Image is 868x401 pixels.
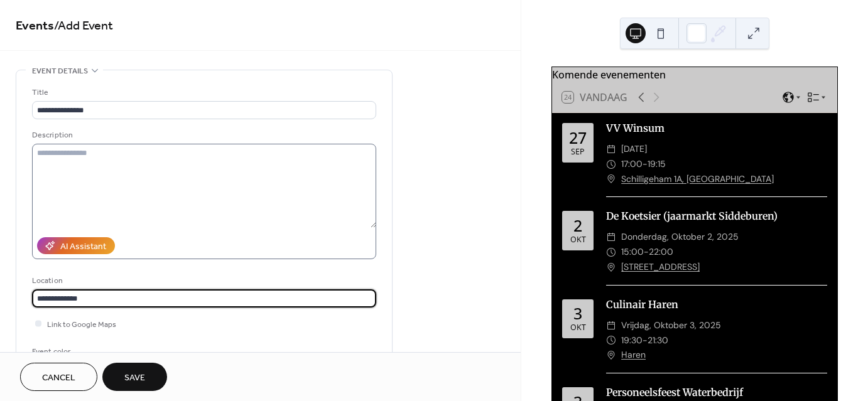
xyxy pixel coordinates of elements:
[606,245,616,260] div: ​
[606,208,827,223] div: De Koetsier (jaarmarkt Siddeburen)
[649,245,673,260] span: 22:00
[606,172,616,187] div: ​
[606,318,616,333] div: ​
[16,14,54,38] a: Events
[42,372,75,385] span: Cancel
[606,333,616,348] div: ​
[621,318,721,333] span: vrijdag, oktober 3, 2025
[621,230,739,245] span: donderdag, oktober 2, 2025
[643,333,648,348] span: -
[606,260,616,275] div: ​
[569,130,587,146] div: 27
[621,348,646,363] a: Haren
[644,245,649,260] span: -
[606,120,827,136] div: VV Winsum
[621,245,644,260] span: 15:00
[621,260,700,275] a: [STREET_ADDRESS]
[573,306,582,321] div: 3
[606,348,616,363] div: ​
[643,157,648,172] span: -
[621,142,647,157] span: [DATE]
[124,372,145,385] span: Save
[606,230,616,245] div: ​
[571,148,585,156] div: sep
[606,157,616,172] div: ​
[32,274,374,287] div: Location
[621,157,643,172] span: 17:00
[570,236,586,244] div: okt
[648,157,666,172] span: 19:15
[606,297,827,312] div: Culinair Haren
[102,363,167,391] button: Save
[32,86,374,99] div: Title
[47,318,116,331] span: Link to Google Maps
[20,363,97,391] button: Cancel
[54,14,113,38] span: / Add Event
[60,240,106,254] div: AI Assistant
[32,129,374,142] div: Description
[573,218,582,233] div: 2
[621,333,643,348] span: 19:30
[570,324,586,332] div: okt
[606,142,616,157] div: ​
[32,65,88,78] span: Event details
[37,237,115,254] button: AI Assistant
[32,345,126,358] div: Event color
[552,67,837,82] div: Komende evenementen
[621,172,774,187] a: Schilligeham 1A, [GEOGRAPHIC_DATA]
[648,333,668,348] span: 21:30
